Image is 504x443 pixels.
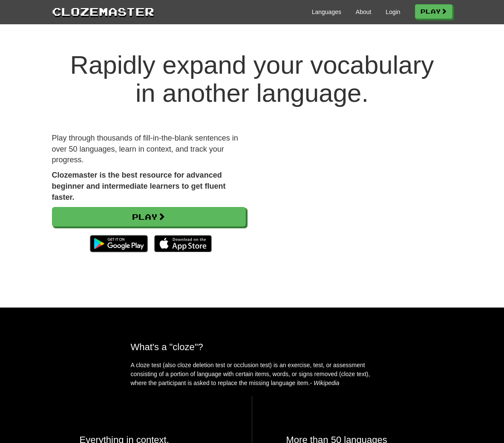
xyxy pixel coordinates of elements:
[52,133,246,166] p: Play through thousands of fill-in-the-blank sentences in over 50 languages, learn in context, and...
[154,235,212,252] img: Download_on_the_App_Store_Badge_US-UK_135x40-25178aeef6eb6b83b96f5f2d004eda3bffbb37122de64afbaef7...
[52,3,154,19] a: Clozemaster
[86,231,152,256] img: Get it on Google Play
[131,361,374,388] p: A cloze test (also cloze deletion test or occlusion test) is an exercise, test, or assessment con...
[52,171,226,201] strong: Clozemaster is the best resource for advanced beginner and intermediate learners to get fluent fa...
[356,8,372,16] a: About
[415,4,452,19] a: Play
[310,380,340,386] em: - Wikipedia
[312,8,341,16] a: Languages
[131,342,374,352] h2: What's a "cloze"?
[386,8,400,16] a: Login
[52,207,246,227] a: Play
